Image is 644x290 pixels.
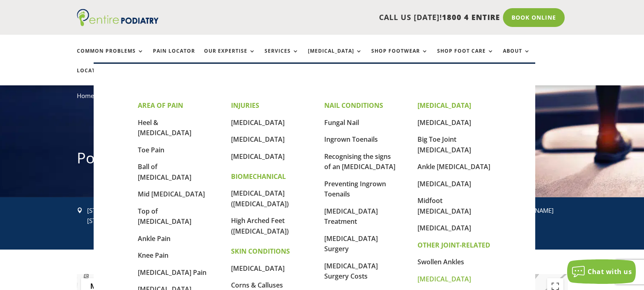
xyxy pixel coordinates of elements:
a: [MEDICAL_DATA] [308,48,362,66]
a: Services [265,48,299,66]
a: Common Problems [77,48,144,66]
a: High Arched Feet ([MEDICAL_DATA]) [231,216,289,236]
a: [MEDICAL_DATA] Pain [138,268,206,277]
a: Fungal Nail [324,118,359,127]
nav: breadcrumb [77,90,568,107]
a: Corns & Calluses [231,281,283,290]
a: [MEDICAL_DATA] [231,135,285,144]
a: Mid [MEDICAL_DATA] [138,190,205,199]
strong: [MEDICAL_DATA] [417,101,471,110]
span: 1800 4 ENTIRE [442,12,500,22]
a: [MEDICAL_DATA] [231,152,285,161]
a: [MEDICAL_DATA] [417,179,471,188]
a: Our Expertise [204,48,256,66]
a: Heel & [MEDICAL_DATA] [138,118,191,138]
a: Ankle [MEDICAL_DATA] [417,162,490,171]
a: [MEDICAL_DATA] Surgery Costs [324,261,378,281]
button: Chat with us [567,259,636,284]
strong: INJURIES [231,101,259,110]
a: Top of [MEDICAL_DATA] [138,207,191,226]
a: [MEDICAL_DATA] ([MEDICAL_DATA]) [231,189,289,208]
a: [MEDICAL_DATA] [231,118,285,127]
a: About [503,48,530,66]
a: Locations [77,68,118,85]
a: Home [77,91,94,100]
a: Shop Footwear [371,48,428,66]
a: Knee Pain [138,251,168,260]
a: [MEDICAL_DATA] [417,118,471,127]
strong: NAIL CONDITIONS [324,101,383,110]
a: [MEDICAL_DATA] [231,264,285,273]
strong: OTHER JOINT-RELATED [417,241,490,250]
strong: BIOMECHANICAL [231,172,286,181]
a: Entire Podiatry [77,20,159,28]
a: Ingrown Toenails [324,135,378,144]
a: Shop Foot Care [437,48,494,66]
a: Big Toe Joint [MEDICAL_DATA] [417,135,471,154]
a: [MEDICAL_DATA] Treatment [324,207,378,226]
a: Pain Locator [153,48,195,66]
img: logo (1) [77,9,159,26]
a: Midfoot [MEDICAL_DATA] [417,196,471,216]
a: [MEDICAL_DATA] [417,223,471,232]
span: Chat with us [588,267,632,276]
a: Book Online [503,8,565,27]
a: Ball of [MEDICAL_DATA] [138,162,191,182]
p: CALL US [DATE]! [190,12,500,23]
span:  [77,207,83,213]
a: Preventing Ingrown Toenails [324,179,386,199]
p: [STREET_ADDRESS], [STREET_ADDRESS] [87,205,192,226]
strong: AREA OF PAIN [138,101,183,110]
strong: SKIN CONDITIONS [231,247,290,256]
a: [MEDICAL_DATA] Surgery [324,234,378,254]
h1: Podiatrist [PERSON_NAME] [77,148,568,172]
a: Swollen Ankles [417,257,464,266]
a: Toe Pain [138,145,164,154]
a: Recognising the signs of an [MEDICAL_DATA] [324,152,395,172]
a: [MEDICAL_DATA] [417,274,471,283]
a: Ankle Pain [138,234,171,243]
